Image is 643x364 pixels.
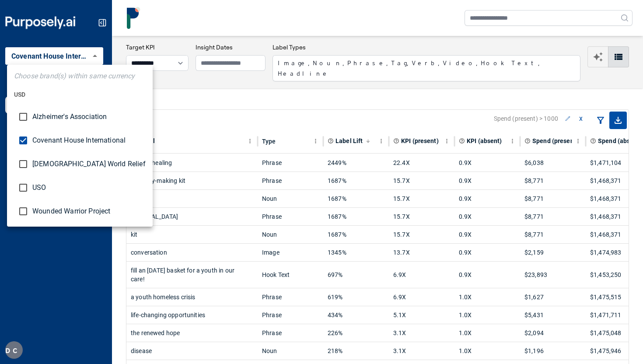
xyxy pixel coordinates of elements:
span: Wounded Warrior Project [32,206,146,217]
li: USD [7,84,153,105]
span: Covenant House International [32,135,146,146]
span: USO [32,182,146,193]
span: Alzheimer's Association [32,112,146,122]
span: [DEMOGRAPHIC_DATA] World Relief [32,159,146,169]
